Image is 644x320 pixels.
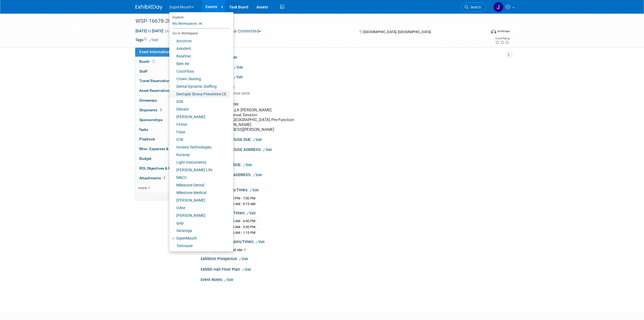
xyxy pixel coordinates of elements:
[140,50,170,54] span: Event Information
[169,121,229,128] a: Firstar
[139,127,148,132] span: Tasks
[135,173,191,183] a: Attachments2
[169,45,229,52] a: Axiodent
[169,174,229,181] a: M&CC
[228,219,256,223] span: 7:45 AM - 6:00 PM
[244,248,246,252] span: ?
[140,108,163,112] span: Shipments
[197,21,203,26] span: 28
[228,225,256,229] span: 7:45 AM - 5:30 PM
[136,37,158,43] td: Tags
[165,30,176,33] span: (3 days)
[201,135,509,143] div: ADVANCE WAREHOUSE DUE:
[224,278,233,282] a: Edit
[151,59,156,63] span: Booth not reserved yet
[239,257,248,261] a: Edit
[493,2,504,12] img: Justin Newborn
[169,105,229,113] a: Elevate
[253,173,262,177] a: Edit
[228,202,256,206] span: 7:00 AM - 9:15 AM
[140,147,182,151] span: Misc. Expenses & Credits
[169,196,229,204] a: [PERSON_NAME]
[256,240,265,244] a: Edit
[140,69,148,73] span: Staff
[469,5,481,9] span: Search
[253,138,262,142] a: Edit
[159,108,163,112] span: 2
[201,209,509,216] div: Exhibit Hall Dates/Times:
[169,75,229,83] a: Crown Seating
[138,186,147,190] span: more
[201,53,509,60] div: Event Website:
[243,163,252,167] a: Edit
[135,183,191,193] a: more
[231,28,263,34] button: Committed
[140,79,173,83] span: Travel Reservations
[169,189,229,196] a: Milestone Medical
[169,30,229,37] li: Go to Workspace:
[201,238,509,245] div: Booth Dismantle Dates/Times:
[250,188,259,192] a: Edit
[497,29,510,33] div: In-Person
[207,108,323,132] pre: HILTON LA JOLLA [PERSON_NAME] WSP/AMED Annual Session Supermouth /[GEOGRAPHIC_DATA] Pre-Function ...
[201,63,509,70] div: Exhibitor Website:
[201,83,509,90] div: Event Venue Name:
[136,28,164,33] span: [DATE] [DATE]
[169,136,229,143] a: ICW
[169,67,229,75] a: CocoFloss
[135,144,191,154] a: Misc. Expenses & Credits
[201,100,509,107] div: Event Venue Address:
[135,57,191,66] a: Booth
[169,37,229,45] a: Accutron
[201,146,509,153] div: ADVANCE WAREHOUSE ADDRESS:
[135,67,191,76] a: Staff
[169,128,229,136] a: Fisso
[135,115,191,125] a: Sponsorships
[135,47,191,57] a: Event Information
[135,125,191,134] a: Tasks
[201,265,509,272] div: Exhibit Hall Floor Plan:
[140,166,176,170] span: ROI, Objectives & ROO
[169,219,229,227] a: quip
[228,231,256,235] span: 7:45 AM - 1:15 PM
[140,59,156,64] span: Booth
[461,2,486,12] a: Search
[135,105,191,115] a: Shipments2
[201,276,509,283] div: Event Notes:
[135,134,191,144] a: Playbook
[135,96,191,105] a: Giveaways
[169,227,229,234] a: Saratoga
[169,98,229,105] a: DSX
[495,37,510,40] div: Event Rating
[263,148,272,152] a: Edit
[169,60,229,67] a: Bien-Air
[140,118,163,122] span: Sponsorships
[150,38,158,42] a: Edit
[229,56,237,59] a: Edit
[242,268,251,271] a: Edit
[201,255,509,262] div: Exhibitor Prospectus:
[169,151,229,159] a: Kuraray
[228,196,256,200] span: 4:00 PM - 7:00 PM
[163,176,167,180] span: 2
[169,204,229,212] a: Odne
[169,143,229,151] a: Incisive Technologies
[228,248,246,252] span: 11:00 AM -
[169,181,229,189] a: Milestone Dental
[169,242,229,250] a: Tuttnauer
[135,86,191,95] a: Asset Reservations7
[135,164,191,173] a: ROI, Objectives & ROO
[140,137,155,141] span: Playbook
[140,176,167,180] span: Attachments
[234,66,243,69] a: Edit
[169,52,229,60] a: BaseVac
[201,171,509,178] div: DIRECT SHIPPING ADDRESS:
[363,30,431,34] span: [GEOGRAPHIC_DATA], [GEOGRAPHIC_DATA]
[247,211,256,215] a: Edit
[147,29,152,33] span: to
[140,98,157,102] span: Giveaways
[169,113,229,121] a: [PERSON_NAME]
[201,186,509,193] div: Booth Set-up Dates/Times:
[169,212,229,219] a: [PERSON_NAME]
[169,14,229,19] li: Explore:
